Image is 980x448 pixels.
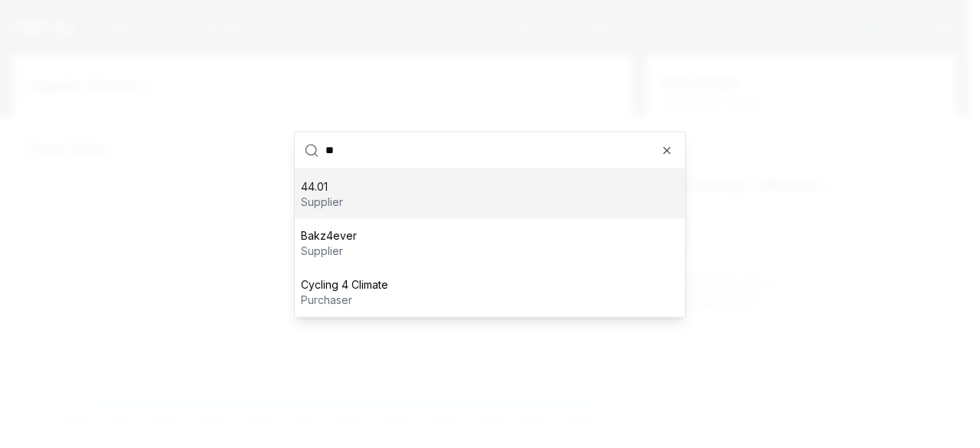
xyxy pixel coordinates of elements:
[301,194,343,209] p: supplier
[301,276,388,292] p: Cycling 4 Climate
[301,178,343,194] p: 44.01
[301,227,357,243] p: Bakz4ever
[301,292,388,307] p: purchaser
[301,243,357,258] p: supplier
